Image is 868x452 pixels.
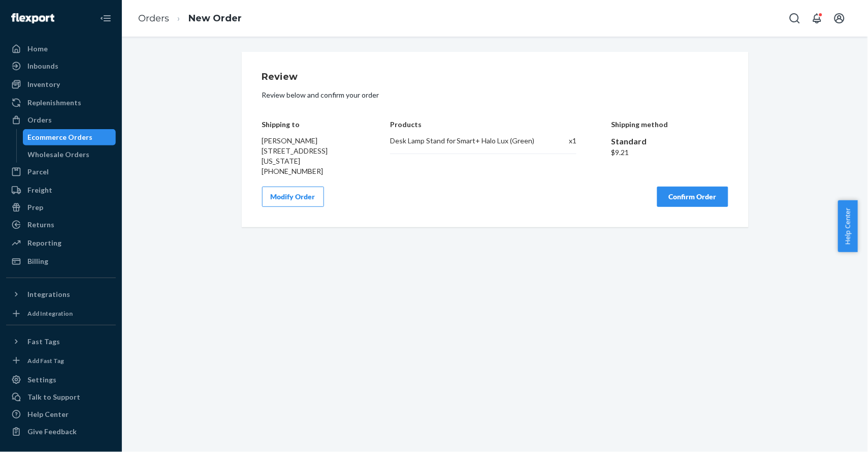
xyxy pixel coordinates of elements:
button: Modify Order [262,187,324,207]
div: $9.21 [612,147,728,158]
h4: Shipping method [612,120,728,128]
a: Inventory [6,76,116,93]
button: Fast Tags [6,334,116,350]
a: Reporting [6,235,116,251]
a: New Order [188,13,242,24]
a: Settings [6,372,116,388]
div: Returns [27,220,54,230]
h4: Shipping to [262,120,356,128]
a: Ecommerce Orders [23,129,116,145]
button: Close Navigation [95,8,116,28]
div: [PHONE_NUMBER] [262,166,356,176]
div: Help Center [27,409,69,419]
a: Replenishments [6,95,116,111]
button: Open Search Box [785,8,805,28]
a: Home [6,41,116,57]
a: Prep [6,199,116,216]
div: Replenishments [27,98,81,108]
div: Prep [27,202,43,213]
button: Integrations [6,286,116,303]
div: Freight [27,185,52,195]
div: Wholesale Orders [28,149,90,160]
button: Help Center [838,200,858,252]
a: Wholesale Orders [23,146,116,163]
div: Inbounds [27,61,58,71]
img: Flexport logo [11,13,54,23]
div: Reporting [27,238,61,248]
div: Fast Tags [27,337,60,347]
div: Parcel [27,167,49,177]
a: Freight [6,182,116,198]
div: Standard [612,136,728,147]
div: Add Fast Tag [27,356,64,365]
div: Billing [27,256,48,266]
button: Give Feedback [6,424,116,440]
div: Inventory [27,79,60,89]
a: Help Center [6,406,116,423]
a: Talk to Support [6,389,116,405]
ol: breadcrumbs [130,4,250,34]
span: [PERSON_NAME] [STREET_ADDRESS][US_STATE] [262,136,328,165]
div: Talk to Support [27,392,80,402]
h4: Products [390,120,576,128]
a: Add Fast Tag [6,354,116,368]
a: Parcel [6,164,116,180]
a: Inbounds [6,58,116,74]
a: Returns [6,217,116,233]
h1: Review [262,72,728,82]
button: Open notifications [807,8,827,28]
a: Add Integration [6,307,116,321]
button: Confirm Order [657,187,728,207]
div: Desk Lamp Stand for Smart+ Halo Lux (Green) [390,136,537,146]
div: Integrations [27,289,70,299]
div: Home [27,44,48,54]
div: Settings [27,375,56,385]
div: Orders [27,115,52,125]
a: Orders [138,13,169,24]
a: Billing [6,253,116,269]
a: Orders [6,112,116,128]
div: Add Integration [27,309,73,318]
div: Ecommerce Orders [28,132,93,142]
div: Give Feedback [27,427,77,437]
div: x 1 [547,136,576,146]
button: Open account menu [829,8,850,28]
p: Review below and confirm your order [262,90,728,100]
